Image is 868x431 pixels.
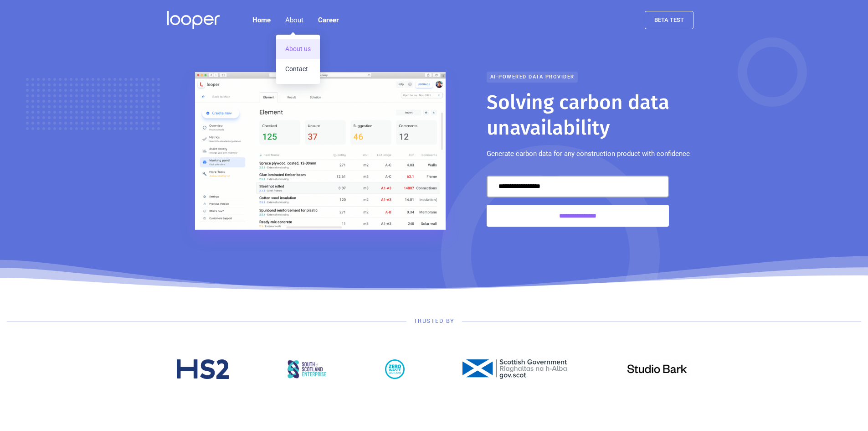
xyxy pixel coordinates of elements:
[311,11,346,29] a: Career
[487,148,690,159] p: Generate carbon data for any construction product with confidence
[414,317,455,326] div: Trusted by
[276,59,320,79] a: Contact
[487,176,669,227] form: Email Form
[245,11,278,29] a: Home
[278,11,311,29] div: About
[276,39,320,59] a: About us
[285,15,303,26] div: About
[487,72,578,83] div: AI-powered data provider
[645,11,693,29] a: beta test
[487,90,701,141] h1: Solving carbon data unavailability
[276,35,320,84] nav: About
